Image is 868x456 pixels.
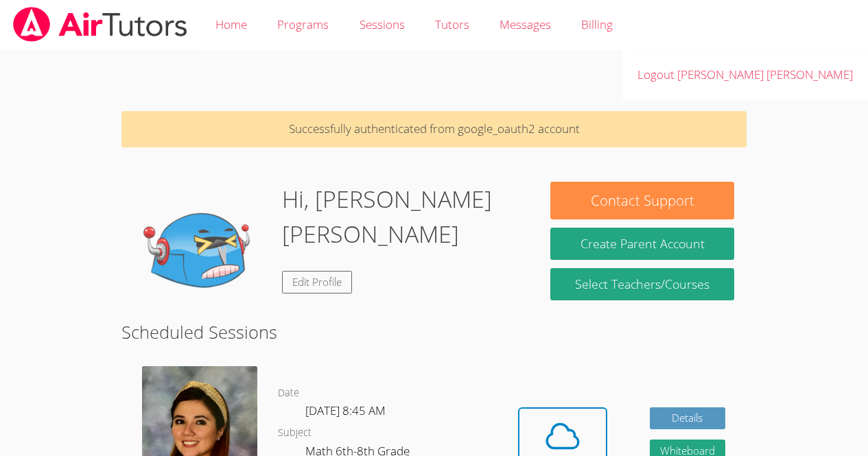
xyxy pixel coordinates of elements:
[305,403,386,418] span: [DATE] 8:45 AM
[121,319,747,345] h2: Scheduled Sessions
[622,50,868,100] a: Logout [PERSON_NAME] [PERSON_NAME]
[134,182,271,319] img: default.png
[282,271,352,293] a: Edit Profile
[278,424,312,442] dt: Subject
[12,7,189,42] img: airtutors_banner-c4298cdbf04f3fff15de1276eac7730deb9818008684d7c2e4769d2f7ddbe033.png
[550,182,734,219] button: Contact Support
[650,407,725,430] a: Details
[550,228,734,260] button: Create Parent Account
[550,268,734,300] a: Select Teachers/Courses
[121,111,747,147] p: Successfully authenticated from google_oauth2 account
[500,16,551,32] span: Messages
[278,385,299,402] dt: Date
[282,182,526,252] h1: Hi, [PERSON_NAME] [PERSON_NAME]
